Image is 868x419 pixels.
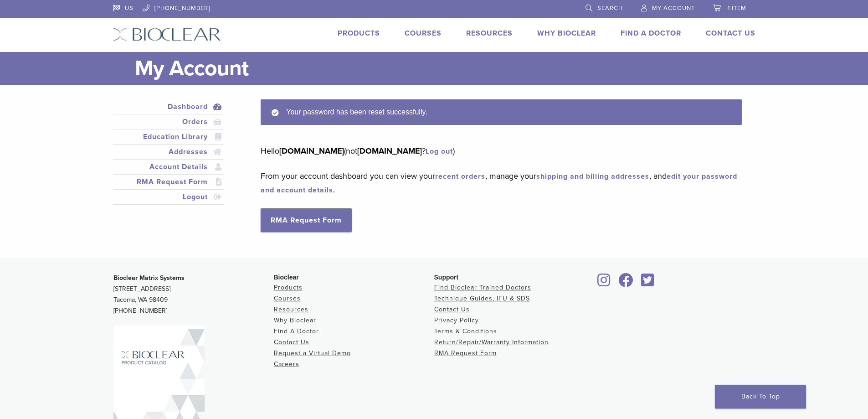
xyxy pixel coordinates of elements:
[115,176,222,187] a: RMA Request Form
[426,147,453,156] a: Log out
[113,273,274,316] p: [STREET_ADDRESS] Tacoma, WA 98409 [PHONE_NUMBER]
[434,274,459,281] span: Support
[537,29,596,38] a: Why Bioclear
[728,5,746,12] span: 1 item
[434,295,530,302] a: Technique Guides, IFU & SDS
[434,327,497,335] a: Terms & Conditions
[706,29,755,38] a: Contact Us
[652,5,695,12] span: My Account
[536,172,649,181] a: shipping and billing addresses
[274,327,319,335] a: Find A Doctor
[113,274,185,282] strong: Bioclear Matrix Systems
[274,316,316,324] a: Why Bioclear
[405,29,442,38] a: Courses
[135,52,755,85] h1: My Account
[261,208,352,232] a: RMA Request Form
[434,284,531,291] a: Find Bioclear Trained Doctors
[616,279,637,288] a: Bioclear
[115,191,222,202] a: Logout
[435,172,485,181] a: recent orders
[434,316,479,324] a: Privacy Policy
[434,338,549,346] a: Return/Repair/Warranty Information
[357,146,422,156] strong: [DOMAIN_NAME]
[115,116,222,127] a: Orders
[274,338,309,346] a: Contact Us
[279,146,344,156] strong: [DOMAIN_NAME]
[595,279,614,288] a: Bioclear
[597,5,623,12] span: Search
[715,385,806,409] a: Back To Top
[115,146,222,157] a: Addresses
[274,295,301,302] a: Courses
[338,29,380,38] a: Products
[434,305,470,313] a: Contact Us
[274,360,299,368] a: Careers
[638,279,657,288] a: Bioclear
[274,284,303,291] a: Products
[115,101,222,112] a: Dashboard
[274,274,299,281] span: Bioclear
[261,99,741,125] div: Your password has been reset successfully.
[274,349,351,357] a: Request a Virtual Demo
[621,29,681,38] a: Find A Doctor
[261,144,741,158] p: Hello (not ? )
[434,349,497,357] a: RMA Request Form
[113,99,224,216] nav: Account pages
[261,169,741,197] p: From your account dashboard you can view your , manage your , and .
[115,161,222,172] a: Account Details
[274,305,308,313] a: Resources
[466,29,513,38] a: Resources
[113,28,221,41] img: Bioclear
[115,131,222,142] a: Education Library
